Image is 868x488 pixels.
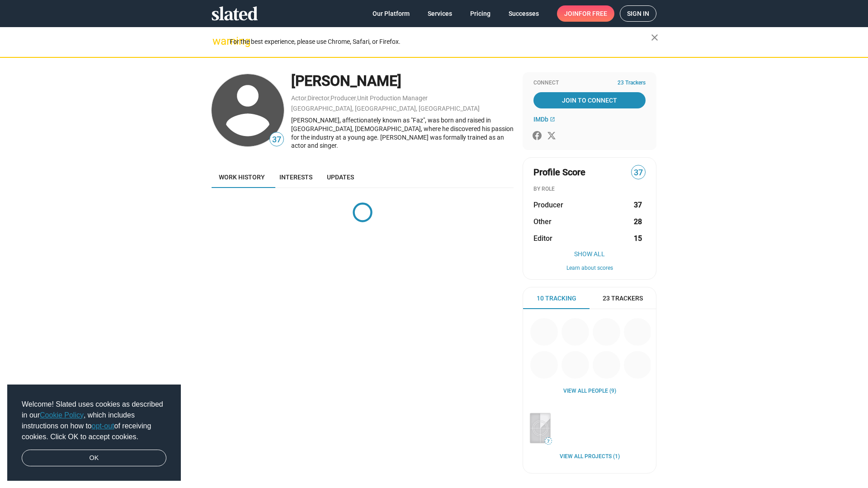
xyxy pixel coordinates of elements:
span: 37 [270,134,283,146]
a: View all People (9) [563,388,616,395]
span: , [307,96,307,101]
a: opt-out [92,422,114,430]
span: Other [533,217,552,226]
strong: 37 [634,200,642,210]
span: IMDb [533,116,548,123]
a: Interests [272,166,320,188]
a: Sign in [620,5,656,22]
span: 23 Trackers [618,80,646,87]
span: Producer [533,200,563,210]
span: Interests [279,174,312,181]
a: dismiss cookie message [22,450,166,467]
div: cookieconsent [7,385,181,481]
strong: 15 [634,234,642,243]
a: [GEOGRAPHIC_DATA], [GEOGRAPHIC_DATA], [GEOGRAPHIC_DATA] [291,105,480,112]
span: Pricing [470,5,491,22]
a: Joinfor free [557,5,614,22]
span: Profile Score [533,166,585,178]
span: Updates [327,174,354,181]
span: 7 [545,439,552,444]
a: Updates [320,166,361,188]
a: Producer [330,94,356,102]
span: Work history [219,174,265,181]
a: View all Projects (1) [560,453,620,460]
mat-icon: open_in_new [550,117,555,122]
a: Director [307,94,330,102]
span: 23 Trackers [603,294,643,303]
span: , [330,96,330,101]
div: Connect [533,80,646,87]
span: Join [564,5,607,22]
span: for free [579,5,607,22]
a: Join To Connect [533,92,646,108]
a: Unit Production Manager [357,94,428,102]
button: Show All [533,250,646,258]
mat-icon: close [649,32,660,43]
a: Pricing [463,5,498,22]
a: Our Platform [365,5,417,22]
mat-icon: warning [212,36,223,47]
span: , [356,96,357,101]
a: IMDb [533,116,555,123]
span: 10 Tracking [537,294,576,303]
a: Services [420,5,459,22]
span: Sign in [627,6,649,21]
span: Our Platform [373,5,410,22]
span: Welcome! Slated uses cookies as described in our , which includes instructions on how to of recei... [22,399,166,442]
span: Join To Connect [535,92,644,108]
span: Successes [509,5,539,22]
a: Work history [212,166,272,188]
span: 37 [632,167,645,179]
div: For the best experience, please use Chrome, Safari, or Firefox. [230,36,651,48]
span: Editor [533,234,552,243]
strong: 28 [634,217,642,226]
span: Services [428,5,452,22]
a: Cookie Policy [40,411,84,419]
div: [PERSON_NAME] [291,71,514,91]
a: Successes [501,5,546,22]
a: Actor [291,94,307,102]
div: BY ROLE [533,186,646,193]
button: Learn about scores [533,265,646,272]
div: [PERSON_NAME], affectionately known as "Faz", was born and raised in [GEOGRAPHIC_DATA], [DEMOGRAP... [291,116,514,150]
